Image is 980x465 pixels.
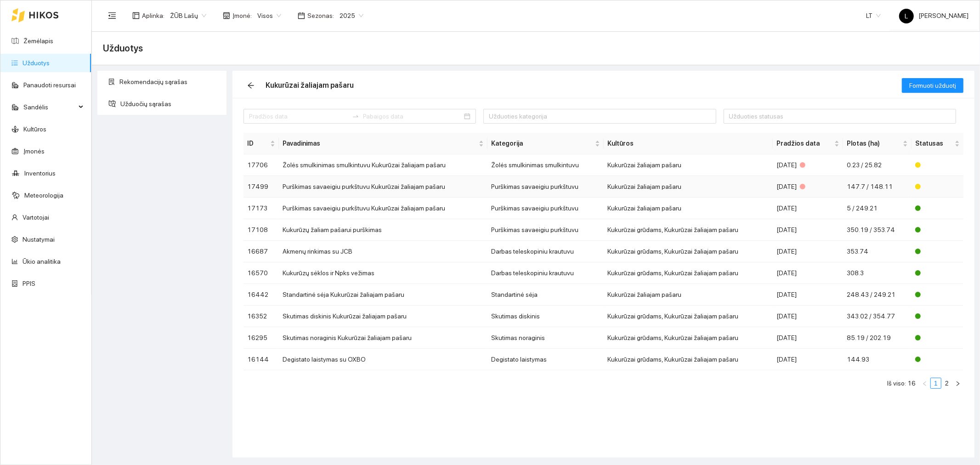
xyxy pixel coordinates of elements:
[604,133,773,154] th: Kultūros
[279,327,487,349] td: Skutimas noraginis Kukurūzai žaliajam pašaru
[843,241,912,262] td: 353.74
[244,154,279,176] td: 17706
[244,306,279,327] td: 16352
[487,219,604,241] td: Purškimas savaeigiu purkštuvu
[919,378,930,389] button: left
[132,12,140,19] span: layout
[352,113,359,120] span: to
[23,214,49,221] a: Vartotojai
[487,198,604,219] td: Purškimas savaeigiu purkštuvu
[244,133,279,154] th: this column's title is ID,this column is sortable
[103,41,143,56] span: Užduotys
[491,138,593,148] span: Kategorija
[915,138,953,148] span: Statusas
[604,241,773,262] td: Kukurūzai grūdams, Kukurūzai žaliajam pašaru
[847,226,895,233] span: 350.19 / 353.74
[776,289,839,300] div: [DATE]
[604,306,773,327] td: Kukurūzai grūdams, Kukurūzai žaliajam pašaru
[24,170,56,177] a: Inventorius
[279,133,487,154] th: this column's title is Pavadinimas,this column is sortable
[279,306,487,327] td: Skutimas diskinis Kukurūzai žaliajam pašaru
[776,246,839,256] div: [DATE]
[244,78,258,93] button: arrow-left
[487,133,604,154] th: this column's title is Kategorija,this column is sortable
[279,198,487,219] td: Purškimas savaeigiu purkštuvu Kukurūzai žaliajam pašaru
[847,161,882,169] span: 0.23 / 25.82
[244,82,258,89] span: arrow-left
[847,291,895,298] span: 248.43 / 249.21
[249,111,348,121] input: Pradžios data
[23,147,45,155] a: Įmonės
[23,81,76,89] a: Panaudoti resursai
[283,138,477,148] span: Pavadinimas
[922,381,928,386] span: left
[955,381,961,386] span: right
[843,133,912,154] th: this column's title is Plotas (ha),this column is sortable
[776,203,839,213] div: [DATE]
[24,192,63,199] a: Meteorologija
[244,198,279,219] td: 17173
[170,9,206,23] span: ŽŪB Lašų
[776,333,839,343] div: [DATE]
[952,378,963,389] button: right
[866,9,881,23] span: LT
[487,176,604,198] td: Purškimas savaeigiu purkštuvu
[773,133,843,154] th: this column's title is Pradžios data,this column is sortable
[119,73,220,91] span: Rekomendacijų sąrašas
[776,268,839,278] div: [DATE]
[108,79,115,85] span: solution
[279,176,487,198] td: Purškimas savaeigiu purkštuvu Kukurūzai žaliajam pašaru
[279,154,487,176] td: Žolės smulkinimas smulkintuvu Kukurūzai žaliajam pašaru
[244,349,279,370] td: 16144
[847,312,895,320] span: 343.02 / 354.77
[905,9,908,23] span: L
[952,378,963,389] li: Pirmyn
[776,181,839,192] div: [DATE]
[909,80,956,91] span: Formuoti užduotį
[912,133,963,154] th: this column's title is Statusas,this column is sortable
[23,59,50,67] a: Užduotys
[244,241,279,262] td: 16687
[257,9,281,23] span: Visos
[843,349,912,370] td: 144.93
[604,198,773,219] td: Kukurūzai žaliajam pašaru
[899,12,969,19] span: [PERSON_NAME]
[487,349,604,370] td: Degistato laistymas
[604,176,773,198] td: Kukurūzai žaliajam pašaru
[776,311,839,321] div: [DATE]
[604,349,773,370] td: Kukurūzai grūdams, Kukurūzai žaliajam pašaru
[244,176,279,198] td: 17499
[120,95,220,113] span: Užduočių sąrašas
[279,241,487,262] td: Akmenų rinkimas su JCB
[487,306,604,327] td: Skutimas diskinis
[244,219,279,241] td: 17108
[244,262,279,284] td: 16570
[604,154,773,176] td: Kukurūzai žaliajam pašaru
[23,236,55,243] a: Nustatymai
[23,280,35,287] a: PPIS
[279,219,487,241] td: Kukurūzų žaliam pašarui purškimas
[776,138,833,148] span: Pradžios data
[352,113,359,120] span: swap-right
[847,334,891,341] span: 85.19 / 202.19
[604,219,773,241] td: Kukurūzai grūdams, Kukurūzai žaliajam pašaru
[487,284,604,306] td: Standartinė sėja
[244,327,279,349] td: 16295
[843,262,912,284] td: 308.3
[279,284,487,306] td: Standartinė sėja Kukurūzai žaliajam pašaru
[942,378,952,388] a: 2
[487,241,604,262] td: Darbas teleskopiniu krautuvu
[108,11,116,20] span: menu-fold
[776,225,839,235] div: [DATE]
[266,79,354,91] div: Kukurūzai žaliajam pašaru
[363,111,462,121] input: Pabaigos data
[604,284,773,306] td: Kukurūzai žaliajam pašaru
[232,11,252,21] span: Įmonė :
[604,262,773,284] td: Kukurūzai grūdams, Kukurūzai žaliajam pašaru
[604,327,773,349] td: Kukurūzai grūdams, Kukurūzai žaliajam pašaru
[247,138,268,148] span: ID
[223,12,230,19] span: shop
[279,349,487,370] td: Degistato laistymas su OXBO
[776,160,839,170] div: [DATE]
[902,78,963,93] button: Formuoti užduotį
